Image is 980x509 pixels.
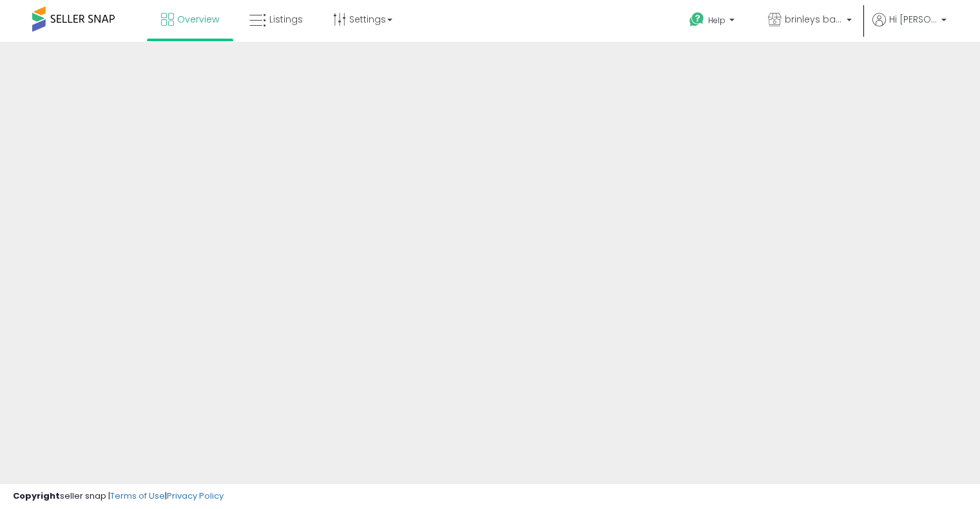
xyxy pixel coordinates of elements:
[110,490,165,502] a: Terms of Use
[177,13,219,26] span: Overview
[13,490,224,503] div: seller snap | |
[269,13,303,26] span: Listings
[889,13,937,26] span: Hi [PERSON_NAME]
[167,490,224,502] a: Privacy Policy
[785,13,843,26] span: brinleys bargains
[679,2,747,42] a: Help
[689,12,705,28] i: Get Help
[708,15,725,26] span: Help
[872,13,946,42] a: Hi [PERSON_NAME]
[13,490,60,502] strong: Copyright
